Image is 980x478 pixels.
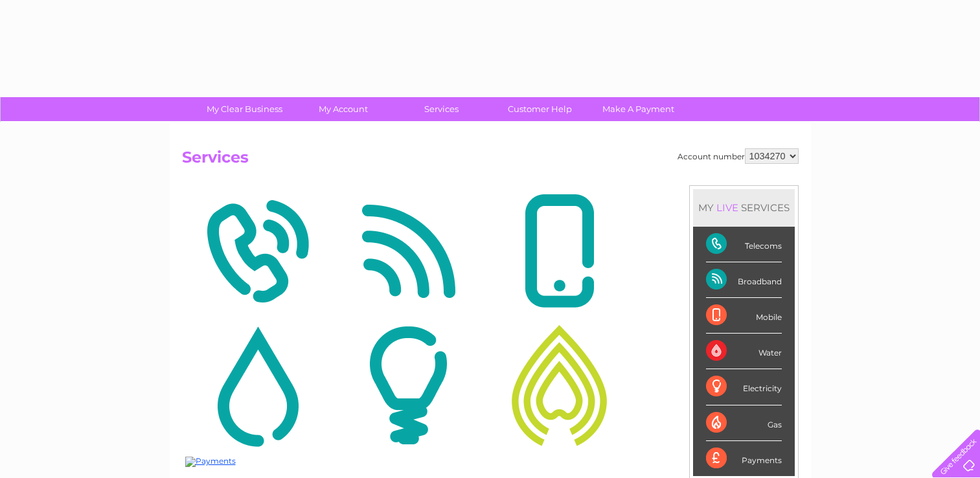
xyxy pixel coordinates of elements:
img: Mobile [487,188,632,314]
img: Payments [185,457,236,467]
div: MY SERVICES [693,189,795,226]
h2: Services [182,148,799,173]
a: My Clear Business [191,97,298,121]
div: Electricity [706,369,782,405]
img: Broadband [336,188,481,314]
div: Mobile [706,298,782,334]
img: Electricity [336,323,481,448]
div: Gas [706,405,782,441]
div: Broadband [706,262,782,298]
img: Water [185,323,330,448]
img: Telecoms [185,188,330,314]
img: Gas [487,323,632,448]
div: Account number [678,148,799,164]
a: Services [388,97,495,121]
a: My Account [290,97,396,121]
div: LIVE [714,201,741,214]
div: Water [706,334,782,369]
a: Customer Help [486,97,593,121]
div: Telecoms [706,227,782,262]
a: Make A Payment [585,97,692,121]
div: Payments [706,441,782,476]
